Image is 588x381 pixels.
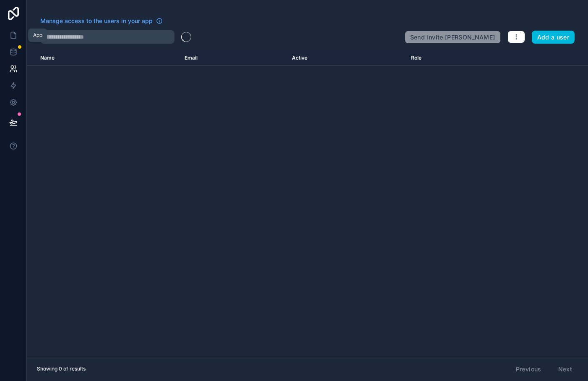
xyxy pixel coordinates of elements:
button: Add a user [532,31,575,44]
div: scrollable content [27,50,588,357]
th: Role [406,50,502,66]
th: Email [180,50,287,66]
a: Manage access to the users in your app [40,17,163,25]
div: App [33,32,42,39]
th: Name [27,50,180,66]
span: Showing 0 of results [37,365,86,372]
span: Manage access to the users in your app [40,17,153,25]
th: Active [287,50,406,66]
